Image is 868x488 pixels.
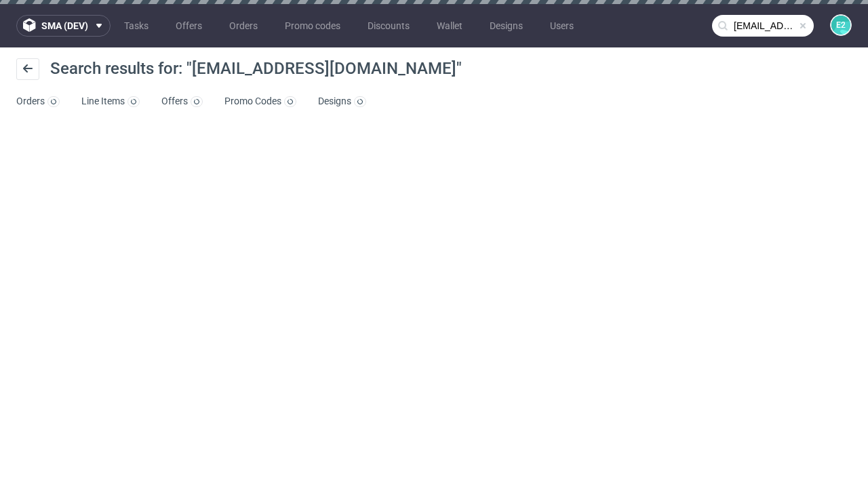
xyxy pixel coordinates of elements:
[167,15,210,37] a: Offers
[429,15,471,37] a: Wallet
[359,15,418,37] a: Discounts
[161,91,203,113] a: Offers
[481,15,531,37] a: Designs
[41,21,88,30] span: sma (dev)
[50,59,462,78] span: Search results for: "[EMAIL_ADDRESS][DOMAIN_NAME]"
[277,15,349,37] a: Promo codes
[16,15,111,37] button: sma (dev)
[81,91,140,113] a: Line Items
[542,15,582,37] a: Users
[224,91,296,113] a: Promo Codes
[831,16,850,35] figcaption: e2
[318,91,366,113] a: Designs
[116,15,157,37] a: Tasks
[16,91,60,113] a: Orders
[221,15,266,37] a: Orders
